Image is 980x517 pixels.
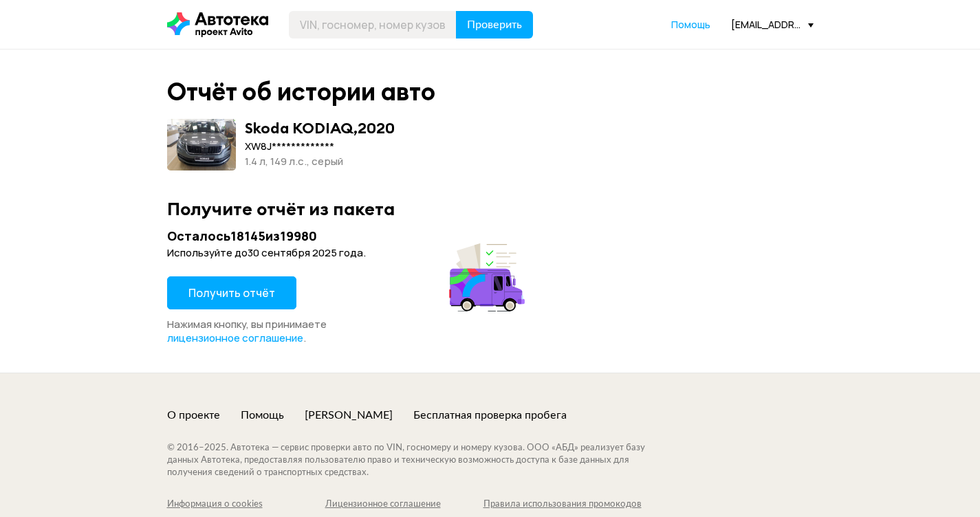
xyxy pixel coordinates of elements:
[245,154,395,169] div: 1.4 л, 149 л.c., серый
[167,276,296,309] button: Получить отчёт
[167,228,529,245] div: Осталось 18145 из 19980
[167,246,529,260] div: Используйте до 30 сентября 2025 года .
[731,18,814,31] div: [EMAIL_ADDRESS][DOMAIN_NAME]
[305,408,393,423] a: [PERSON_NAME]
[167,408,220,423] a: О проекте
[325,498,483,511] a: Лицензионное соглашение
[167,498,325,511] a: Информация о cookies
[289,11,457,38] input: VIN, госномер, номер кузова
[167,77,435,107] div: Отчёт об истории авто
[413,408,567,423] a: Бесплатная проверка пробега
[167,317,327,345] span: Нажимая кнопку, вы принимаете .
[456,11,533,38] button: Проверить
[167,331,303,345] a: лицензионное соглашение
[467,19,522,30] span: Проверить
[188,285,275,300] span: Получить отчёт
[241,408,284,423] a: Помощь
[167,442,673,479] div: © 2016– 2025 . Автотека — сервис проверки авто по VIN, госномеру и номеру кузова. ООО «АБД» реали...
[167,198,814,219] div: Получите отчёт из пакета
[671,18,710,31] span: Помощь
[671,18,710,32] a: Помощь
[483,498,642,511] a: Правила использования промокодов
[167,331,303,345] span: лицензионное соглашение
[245,119,395,137] div: Skoda KODIAQ , 2020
